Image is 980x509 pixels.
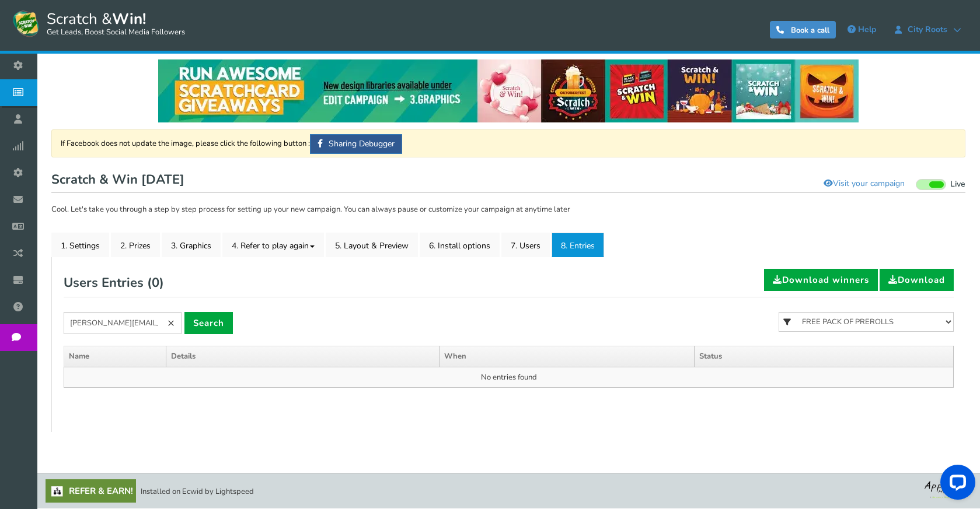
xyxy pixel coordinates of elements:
a: 4. Refer to play again [222,233,324,257]
p: Cool. Let's take you through a step by step process for setting up your new campaign. You can alw... [51,204,965,216]
a: Refer & Earn! [46,479,136,503]
a: Help [842,20,882,39]
img: Scratch and Win [12,9,41,38]
span: 0 [152,274,159,292]
a: Scratch &Win! Get Leads, Boost Social Media Followers [12,9,185,38]
iframe: LiveChat chat widget [931,460,980,509]
span: Installed on Ecwid by Lightspeed [141,486,254,497]
th: Details [166,346,440,367]
a: 7. Users [501,233,550,257]
a: Sharing Debugger [310,134,402,154]
a: Book a call [770,21,836,38]
h2: Users Entries ( ) [64,269,164,297]
a: Download [880,269,954,291]
td: No entries found [64,367,954,388]
th: When [440,346,694,367]
small: Get Leads, Boost Social Media Followers [47,28,185,37]
span: Live [950,179,965,190]
th: Status [694,346,953,367]
input: Search by name or email [64,312,182,334]
div: If Facebook does not update the image, please click the following button : [51,129,965,157]
span: Help [858,24,876,35]
th: Name [64,346,166,367]
a: 6. Install options [420,233,500,257]
a: Search [184,312,233,334]
a: 2. Prizes [111,233,160,257]
strong: Win! [112,9,146,29]
a: Visit your campaign [816,174,912,194]
a: 1. Settings [51,233,109,257]
img: festival-poster-2020.webp [158,59,859,122]
span: Book a call [791,25,829,36]
span: Scratch & [41,9,185,38]
a: 3. Graphics [162,233,221,257]
h1: Scratch & Win [DATE] [51,169,965,192]
span: City Roots [902,25,953,34]
a: 5. Layout & Preview [326,233,418,257]
a: 8. Entries [552,233,604,257]
a: × [161,312,182,334]
a: Download winners [764,269,878,291]
img: bg_logo_foot.webp [925,479,971,499]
